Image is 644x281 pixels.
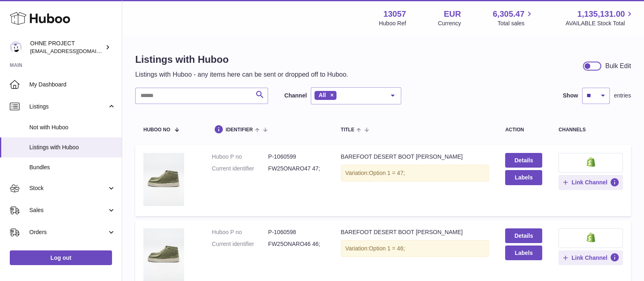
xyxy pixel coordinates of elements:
[493,9,534,27] a: 6,305.47 Total sales
[493,9,525,20] span: 6,305.47
[379,20,406,27] div: Huboo Ref
[29,206,107,214] span: Sales
[319,92,326,98] span: All
[212,240,268,248] dt: Current identifier
[563,92,578,100] label: Show
[341,240,489,257] div: Variation:
[369,245,405,252] span: Option 1 = 46;
[29,164,116,171] span: Bundles
[341,165,489,181] div: Variation:
[212,153,268,161] dt: Huboo P no
[577,9,625,20] span: 1,135,131.00
[135,53,348,66] h1: Listings with Huboo
[143,127,170,133] span: Huboo no
[438,20,461,27] div: Currency
[587,232,595,242] img: shopify-small.png
[565,9,634,27] a: 1,135,131.00 AVAILABLE Stock Total
[505,228,542,243] a: Details
[444,9,461,20] strong: EUR
[268,165,324,173] dd: FW25ONARO47 47;
[587,157,595,167] img: shopify-small.png
[30,40,103,55] div: OHNE PROJECT
[268,228,324,236] dd: P-1060598
[497,20,534,27] span: Total sales
[505,170,542,185] button: Labels
[29,124,116,131] span: Not with Huboo
[565,20,634,27] span: AVAILABLE Stock Total
[268,240,324,248] dd: FW25ONARO46 46;
[605,62,631,71] div: Bulk Edit
[143,153,184,206] img: BAREFOOT DESERT BOOT ONA ROSSMARIN
[284,92,307,100] label: Channel
[29,81,116,89] span: My Dashboard
[10,41,22,53] img: internalAdmin-13057@internal.huboo.com
[135,70,348,79] p: Listings with Huboo - any items here can be sent or dropped off to Huboo.
[341,127,354,133] span: title
[505,127,542,133] div: action
[614,92,631,100] span: entries
[558,175,623,190] button: Link Channel
[212,165,268,173] dt: Current identifier
[226,127,253,133] span: identifier
[212,228,268,236] dt: Huboo P no
[10,250,112,265] a: Log out
[29,144,116,151] span: Listings with Huboo
[341,153,489,161] div: BAREFOOT DESERT BOOT [PERSON_NAME]
[268,153,324,161] dd: P-1060599
[558,127,623,133] div: channels
[558,250,623,265] button: Link Channel
[383,9,406,20] strong: 13057
[29,103,107,111] span: Listings
[29,184,107,192] span: Stock
[505,153,542,168] a: Details
[369,170,405,176] span: Option 1 = 47;
[571,254,607,261] span: Link Channel
[30,48,120,54] span: [EMAIL_ADDRESS][DOMAIN_NAME]
[505,246,542,260] button: Labels
[571,179,607,186] span: Link Channel
[341,228,489,236] div: BAREFOOT DESERT BOOT [PERSON_NAME]
[29,228,107,236] span: Orders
